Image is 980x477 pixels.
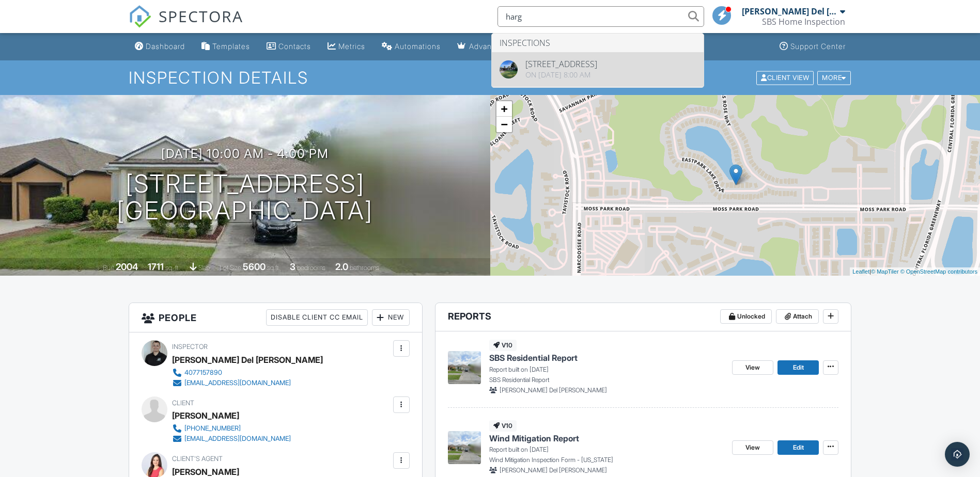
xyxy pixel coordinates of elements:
[496,117,512,132] a: Zoom out
[492,52,704,87] a: [STREET_ADDRESS] On [DATE] 8:00 am
[278,42,311,51] div: Contacts
[159,5,243,27] span: SPECTORA
[184,379,291,387] div: [EMAIL_ADDRESS][DOMAIN_NAME]
[742,6,837,17] div: [PERSON_NAME] Del [PERSON_NAME]
[497,6,704,27] input: Search everything...
[172,434,291,444] a: [EMAIL_ADDRESS][DOMAIN_NAME]
[172,378,315,388] a: [EMAIL_ADDRESS][DOMAIN_NAME]
[117,170,373,225] h1: [STREET_ADDRESS] [GEOGRAPHIC_DATA]
[129,69,852,87] h1: Inspection Details
[131,37,189,56] a: Dashboard
[469,42,505,51] div: Advanced
[755,73,816,81] a: Client View
[197,37,254,56] a: Templates
[184,435,291,443] div: [EMAIL_ADDRESS][DOMAIN_NAME]
[165,264,180,272] span: sq. ft.
[492,34,704,52] li: Inspections
[146,42,185,51] div: Dashboard
[184,424,241,433] div: [PHONE_NUMBER]
[172,455,223,463] span: Client's Agent
[129,14,243,36] a: SPECTORA
[500,60,518,78] img: 9455906%2Fcover_photos%2FHmKzDcliuIFBxvxZN2DK%2Foriginal.jpg
[267,264,280,272] span: sq.ft.
[756,71,814,85] div: Client View
[198,264,210,272] span: slab
[220,264,241,272] span: Lot Size
[161,147,329,161] h3: [DATE] 10:00 am - 4:00 pm
[172,399,194,407] span: Client
[525,71,597,79] div: On [DATE] 8:00 am
[790,42,846,51] div: Support Center
[378,37,445,56] a: Automations (Basic)
[852,268,869,275] a: Leaflet
[338,42,365,51] div: Metrics
[290,261,295,272] div: 3
[762,17,845,27] div: SBS Home Inspection
[453,37,509,56] a: Advanced
[212,42,250,51] div: Templates
[262,37,315,56] a: Contacts
[871,268,899,275] a: © MapTiler
[372,309,410,326] div: New
[850,267,980,276] div: |
[129,5,151,28] img: The Best Home Inspection Software - Spectora
[900,268,977,275] a: © OpenStreetMap contributors
[297,264,325,272] span: bedrooms
[172,408,239,423] div: [PERSON_NAME]
[350,264,379,272] span: bathrooms
[172,423,291,434] a: [PHONE_NUMBER]
[116,261,138,272] div: 2004
[525,60,597,68] div: [STREET_ADDRESS]
[184,369,222,377] div: 4077157890
[172,343,208,351] span: Inspector
[775,37,850,56] a: Support Center
[395,42,441,51] div: Automations
[243,261,266,272] div: 5600
[496,101,512,117] a: Zoom in
[172,352,323,368] div: [PERSON_NAME] Del [PERSON_NAME]
[129,303,422,332] h3: People
[335,261,348,272] div: 2.0
[148,261,164,272] div: 1711
[266,309,368,326] div: Disable Client CC Email
[945,442,970,467] div: Open Intercom Messenger
[323,37,369,56] a: Metrics
[103,264,114,272] span: Built
[817,71,851,85] div: More
[172,368,315,378] a: 4077157890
